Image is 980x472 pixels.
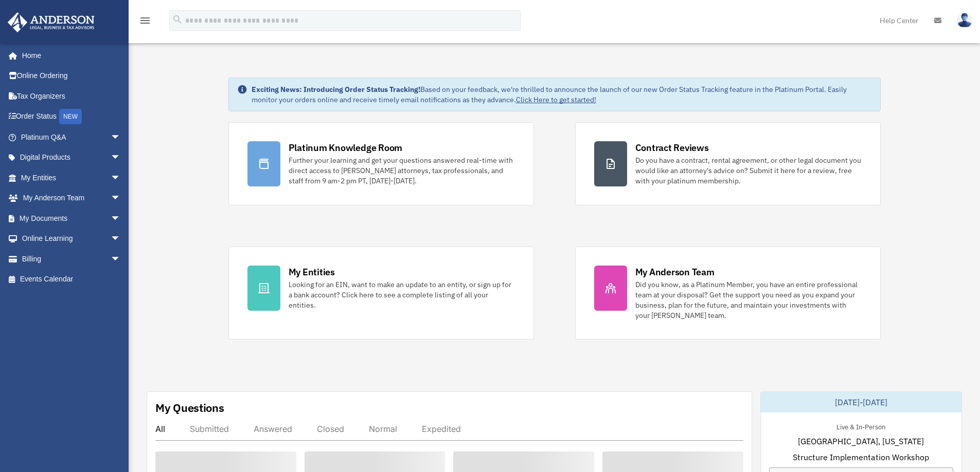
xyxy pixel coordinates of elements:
a: Digital Productsarrow_drop_down [7,147,136,168]
div: [DATE]-[DATE] [761,392,961,412]
a: menu [139,18,151,27]
img: User Pic [957,13,972,28]
div: Based on your feedback, we're thrilled to announce the launch of our new Order Status Tracking fe... [252,84,872,105]
div: Normal [369,424,397,434]
span: arrow_drop_down [111,208,131,229]
span: arrow_drop_down [111,147,131,168]
a: My Entities Looking for an EIN, want to make an update to an entity, or sign up for a bank accoun... [228,247,534,339]
div: Submitted [190,424,229,434]
strong: Exciting News: Introducing Order Status Tracking! [252,85,420,94]
div: Expedited [422,424,461,434]
a: Online Learningarrow_drop_down [7,229,136,249]
div: Answered [254,424,292,434]
i: search [172,14,183,25]
a: Platinum Q&Aarrow_drop_down [7,127,136,147]
a: Home [7,45,131,66]
a: Platinum Knowledge Room Further your learning and get your questions answered real-time with dire... [228,122,534,205]
div: My Entities [289,266,335,278]
div: Do you have a contract, rental agreement, or other legal document you would like an attorney's ad... [635,155,862,186]
div: Contract Reviews [635,141,709,154]
a: My Anderson Teamarrow_drop_down [7,188,136,209]
a: Click Here to get started! [516,95,596,104]
div: Looking for an EIN, want to make an update to an entity, or sign up for a bank account? Click her... [289,279,515,310]
span: arrow_drop_down [111,249,131,270]
i: menu [139,14,151,27]
div: Closed [317,424,344,434]
a: Tax Organizers [7,86,136,106]
div: NEW [59,109,82,124]
span: Structure Implementation Workshop [793,451,929,463]
span: arrow_drop_down [111,127,131,148]
div: My Questions [155,400,224,416]
span: [GEOGRAPHIC_DATA], [US_STATE] [798,435,924,447]
a: My Entitiesarrow_drop_down [7,167,136,188]
a: My Documentsarrow_drop_down [7,208,136,229]
div: Platinum Knowledge Room [289,141,403,154]
a: Order StatusNEW [7,106,136,127]
span: arrow_drop_down [111,167,131,188]
a: My Anderson Team Did you know, as a Platinum Member, you have an entire professional team at your... [575,247,881,339]
img: Anderson Advisors Platinum Portal [5,12,98,32]
a: Online Ordering [7,66,136,86]
a: Contract Reviews Do you have a contract, rental agreement, or other legal document you would like... [575,122,881,205]
a: Events Calendar [7,269,136,290]
div: Further your learning and get your questions answered real-time with direct access to [PERSON_NAM... [289,155,515,186]
div: All [155,424,165,434]
div: Live & In-Person [828,421,894,431]
div: Did you know, as a Platinum Member, you have an entire professional team at your disposal? Get th... [635,279,862,320]
a: Billingarrow_drop_down [7,249,136,269]
span: arrow_drop_down [111,229,131,250]
span: arrow_drop_down [111,188,131,209]
div: My Anderson Team [635,266,715,278]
